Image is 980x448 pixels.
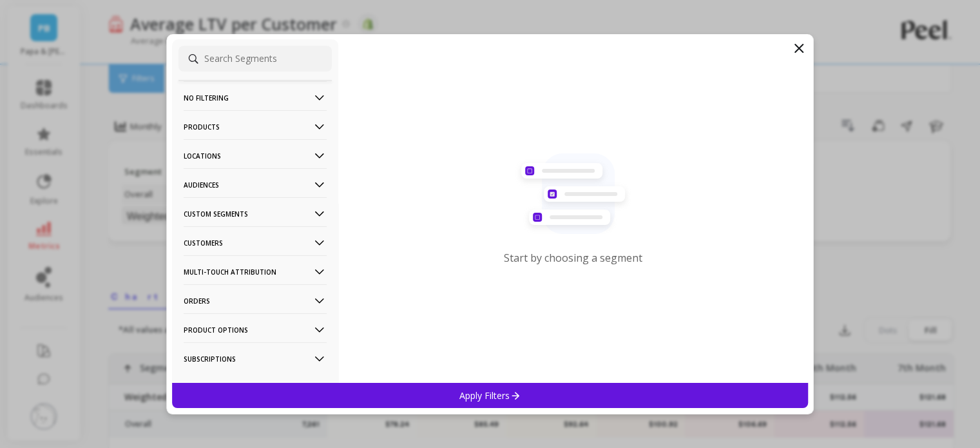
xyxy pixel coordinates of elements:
input: Search Segments [178,46,332,72]
p: Orders [184,284,327,317]
p: No filtering [184,81,327,114]
p: Subscriptions [184,342,327,375]
p: Products [184,110,327,143]
p: Locations [184,139,327,172]
p: Product Options [184,313,327,346]
p: Multi-Touch Attribution [184,255,327,288]
p: Audiences [184,168,327,201]
p: Customers [184,226,327,259]
p: Apply Filters [459,389,521,402]
p: Custom Segments [184,197,327,230]
p: Start by choosing a segment [504,251,642,265]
